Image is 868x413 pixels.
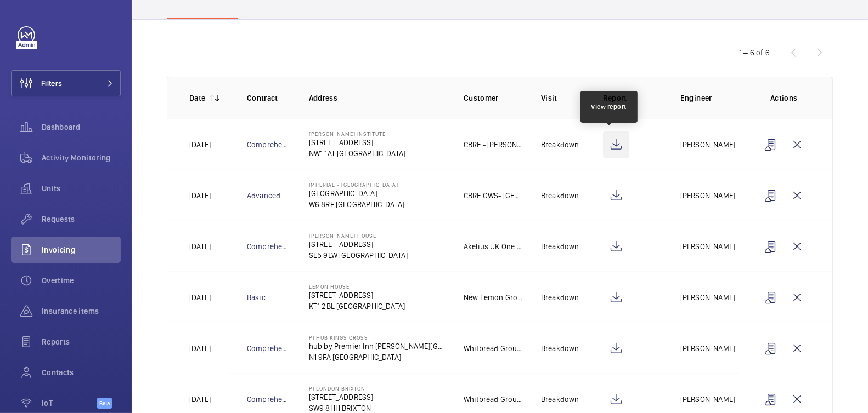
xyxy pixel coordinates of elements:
p: Breakdown [541,394,579,405]
p: CBRE - [PERSON_NAME] [464,139,523,150]
p: Whitbread Group PLC [464,343,523,354]
p: [PERSON_NAME] [680,394,735,405]
span: Dashboard [42,122,121,133]
p: N1 9FA [GEOGRAPHIC_DATA] [309,352,446,363]
p: KT1 2BL [GEOGRAPHIC_DATA] [309,301,405,312]
p: [PERSON_NAME] [680,139,735,150]
p: Address [309,93,446,104]
span: Insurance items [42,306,121,317]
span: Invoicing [42,244,121,255]
p: Breakdown [541,292,579,303]
a: Comprehensive [247,344,301,353]
p: [GEOGRAPHIC_DATA] [309,188,404,199]
p: Breakdown [541,343,579,354]
span: Overtime [42,275,121,286]
a: Basic [247,293,266,302]
p: W6 8RF [GEOGRAPHIC_DATA] [309,199,404,210]
p: Imperial - [GEOGRAPHIC_DATA] [309,181,404,188]
p: NW1 1AT [GEOGRAPHIC_DATA] [309,148,406,159]
p: PI Hub Kings Cross [309,334,446,341]
p: Visit [541,93,585,104]
span: Contacts [42,367,121,378]
p: Contract [247,93,291,104]
p: Date [189,93,205,104]
span: Requests [42,214,121,225]
p: hub by Premier Inn [PERSON_NAME][GEOGRAPHIC_DATA] [309,341,446,352]
p: [STREET_ADDRESS] [309,137,406,148]
span: Beta [97,398,112,409]
p: [DATE] [189,292,211,303]
p: Breakdown [541,190,579,201]
p: [STREET_ADDRESS] [309,290,405,301]
span: IoT [42,398,97,409]
span: Units [42,183,121,194]
p: [PERSON_NAME] Institute [309,130,406,137]
p: [PERSON_NAME] [680,241,735,252]
p: PI London Brixton [309,385,374,392]
p: Breakdown [541,139,579,150]
p: [STREET_ADDRESS] [309,392,374,403]
p: Lemon House [309,283,405,290]
p: Breakdown [541,241,579,252]
div: 1 – 6 of 6 [739,47,770,58]
p: Customer [464,93,523,104]
p: [DATE] [189,241,211,252]
p: SE5 9LW [GEOGRAPHIC_DATA] [309,250,408,261]
p: [PERSON_NAME] [680,343,735,354]
p: Actions [758,93,810,104]
p: CBRE GWS- [GEOGRAPHIC_DATA] ([GEOGRAPHIC_DATA]) [464,190,523,201]
span: Reports [42,336,121,347]
p: [DATE] [189,139,211,150]
button: Filters [11,70,121,96]
div: View report [591,102,627,112]
p: [PERSON_NAME] [680,292,735,303]
span: Activity Monitoring [42,152,121,163]
p: [DATE] [189,190,211,201]
span: Filters [41,78,62,89]
p: [DATE] [189,394,211,405]
a: Comprehensive [247,140,301,149]
a: Comprehensive [247,395,301,404]
p: New Lemon Grove Developments Limited [464,292,523,303]
a: Advanced [247,191,280,200]
p: Akelius UK One Ltd [464,241,523,252]
a: Comprehensive [247,242,301,251]
p: Whitbread Group PLC [464,394,523,405]
p: [PERSON_NAME] [680,190,735,201]
p: [DATE] [189,343,211,354]
p: Engineer [680,93,740,104]
p: [STREET_ADDRESS] [309,239,408,250]
p: [PERSON_NAME] House [309,232,408,239]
